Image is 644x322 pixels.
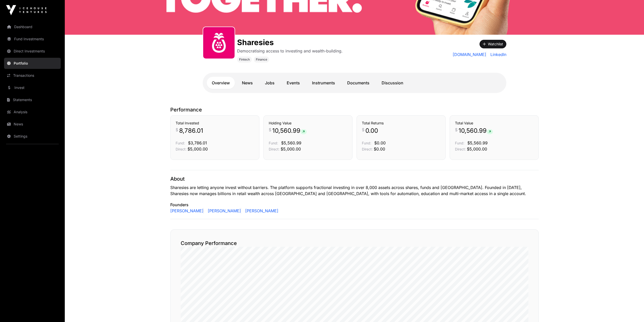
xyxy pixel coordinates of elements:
span: Direct: [176,147,186,151]
a: News [237,77,258,89]
a: Analysis [4,106,61,118]
iframe: Chat Widget [619,298,644,322]
span: $5,560.99 [467,140,488,145]
h1: Sharesies [237,38,343,47]
a: [PERSON_NAME] [170,208,204,214]
span: Fund: [455,141,464,145]
h2: Company Performance [181,240,528,247]
span: $ [176,127,178,133]
span: 0.00 [365,127,378,135]
span: $0.00 [374,140,386,145]
p: About [170,175,539,182]
a: Fund Investments [4,33,61,45]
a: [DOMAIN_NAME] [453,51,486,58]
a: Invest [4,82,61,93]
span: $5,000.00 [281,146,301,151]
span: $3,786.01 [188,140,207,145]
a: Statements [4,94,61,105]
span: $ [362,127,364,133]
a: [PERSON_NAME] [243,208,278,214]
p: Founders [170,202,539,208]
span: $5,000.00 [188,146,208,151]
a: Instruments [307,77,340,89]
span: $ [269,127,271,133]
h3: Total Returns [362,121,440,126]
button: Watchlist [480,40,506,48]
a: Events [282,77,305,89]
span: Fintech [239,58,250,62]
a: Discussion [377,77,408,89]
a: Direct Investments [4,46,61,57]
span: $5,000.00 [467,146,487,151]
p: Democratising access to investing and wealth-building. [237,48,343,54]
a: Settings [4,131,61,142]
nav: Tabs [207,77,502,89]
span: 8,786.01 [179,127,203,135]
a: News [4,119,61,130]
span: Direct: [455,147,466,151]
img: sharesies_logo.jpeg [205,29,233,56]
span: Finance [256,58,267,62]
p: Sharesies are letting anyone invest without barriers. The platform supports fractional investing ... [170,184,539,197]
span: Fund: [176,141,185,145]
a: LinkedIn [488,51,506,58]
h3: Total Invested [176,121,254,126]
span: $0.00 [374,146,385,151]
span: Fund: [269,141,278,145]
span: Direct: [362,147,373,151]
a: Jobs [260,77,280,89]
a: Dashboard [4,21,61,32]
h3: Holding Value [269,121,347,126]
span: Fund: [362,141,371,145]
span: 10,560.99 [459,127,493,135]
a: [PERSON_NAME] [206,208,241,214]
span: $ [455,127,458,133]
span: 10,560.99 [272,127,307,135]
a: Overview [207,77,235,89]
span: Direct: [269,147,280,151]
a: Portfolio [4,58,61,69]
a: Transactions [4,70,61,81]
a: Documents [342,77,375,89]
h3: Total Value [455,121,533,126]
p: Performance [170,106,539,113]
img: Icehouse Ventures Logo [6,5,47,15]
span: $5,560.99 [281,140,301,145]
